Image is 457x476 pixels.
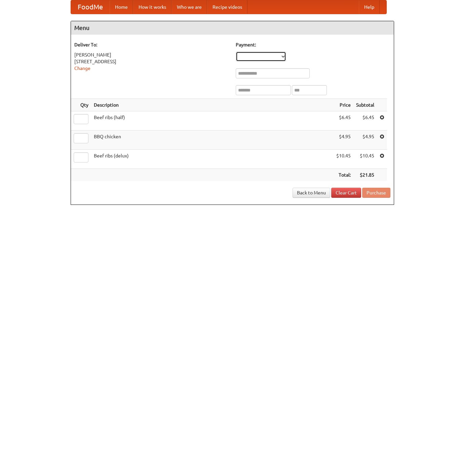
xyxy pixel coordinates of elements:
td: $6.45 [334,111,353,131]
a: How it works [133,0,172,14]
th: Qty [71,99,91,111]
th: Price [334,99,353,111]
a: Change [74,66,90,71]
td: BBQ chicken [91,131,334,150]
td: Beef ribs (half) [91,111,334,131]
th: Total: [334,169,353,181]
a: Recipe videos [207,0,247,14]
a: Home [110,0,133,14]
div: [PERSON_NAME] [74,51,229,58]
a: FoodMe [71,0,110,14]
h5: Payment: [236,41,390,48]
a: Back to Menu [293,188,330,198]
td: $10.45 [353,150,377,169]
td: $4.95 [334,131,353,150]
th: Description [91,99,334,111]
td: Beef ribs (delux) [91,150,334,169]
h5: Deliver To: [74,41,229,48]
button: Purchase [362,188,390,198]
td: $10.45 [334,150,353,169]
div: [STREET_ADDRESS] [74,58,229,65]
th: Subtotal [353,99,377,111]
h4: Menu [71,21,394,35]
a: Clear Cart [331,188,361,198]
td: $6.45 [353,111,377,131]
th: $21.85 [353,169,377,181]
a: Who we are [172,0,207,14]
td: $4.95 [353,131,377,150]
a: Help [359,0,380,14]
